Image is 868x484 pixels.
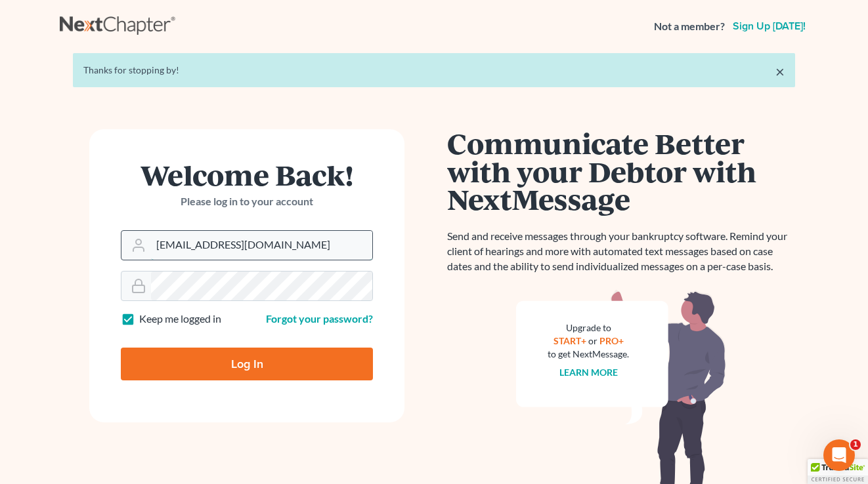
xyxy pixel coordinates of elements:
[823,439,855,471] iframe: Intercom live chat
[121,348,373,380] input: Log In
[548,321,629,334] div: Upgrade to
[121,194,373,209] p: Please log in to your account
[850,439,861,450] span: 1
[151,231,372,260] input: Email Address
[139,312,221,327] label: Keep me logged in
[266,312,373,325] a: Forgot your password?
[447,229,795,274] p: Send and receive messages through your bankruptcy software. Remind your client of hearings and mo...
[808,459,868,484] div: TrustedSite Certified
[730,21,808,31] a: Sign up [DATE]!
[548,348,629,361] div: to get NextMessage.
[588,335,597,346] span: or
[553,335,586,346] a: START+
[599,335,624,346] a: PRO+
[654,19,725,34] strong: Not a member?
[447,129,795,213] h1: Communicate Better with your Debtor with NextMessage
[121,161,373,189] h1: Welcome Back!
[559,367,618,378] a: Learn more
[83,64,785,77] div: Thanks for stopping by!
[775,64,785,79] a: ×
